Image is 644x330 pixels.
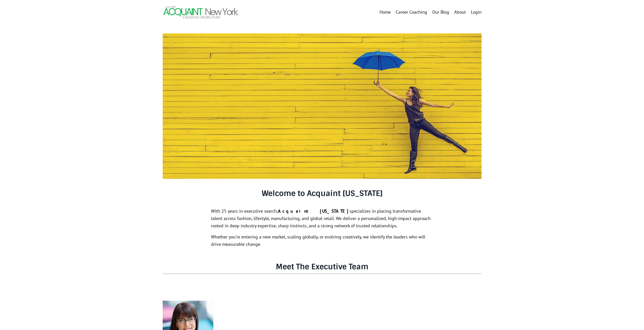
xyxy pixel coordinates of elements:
p: Whether you're entering a new market, scaling globally, or evolving creatively, we identify the l... [211,233,433,248]
img: Header Logo [163,5,239,19]
a: Home [380,9,391,16]
strong: Acquaint [US_STATE] [278,208,349,214]
p: With 25 years in executive search, specializes in placing transformative talent across fashion, l... [211,208,433,229]
h3: Meet The Executive Team [163,262,482,271]
a: About [454,9,466,16]
a: Career Coaching [396,9,427,16]
a: Our Blog [432,9,449,16]
a: Login [471,9,482,15]
h3: Welcome to Acquaint [US_STATE] [203,189,441,198]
